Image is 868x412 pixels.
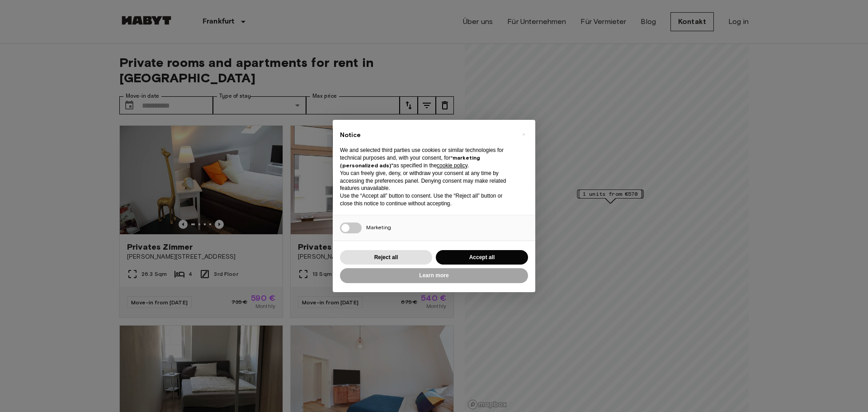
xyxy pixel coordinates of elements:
[522,129,525,140] span: ×
[340,250,432,265] button: Reject all
[516,127,531,142] button: Close this notice
[340,192,514,208] p: Use the “Accept all” button to consent. Use the “Reject all” button or close this notice to conti...
[340,170,514,192] p: You can freely give, deny, or withdraw your consent at any time by accessing the preferences pane...
[340,154,480,169] strong: “marketing (personalized ads)”
[340,268,528,283] button: Learn more
[340,147,514,169] p: We and selected third parties use cookies or similar technologies for technical purposes and, wit...
[436,250,528,265] button: Accept all
[366,224,391,231] span: Marketing
[437,162,467,169] a: cookie policy
[340,131,514,140] h2: Notice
